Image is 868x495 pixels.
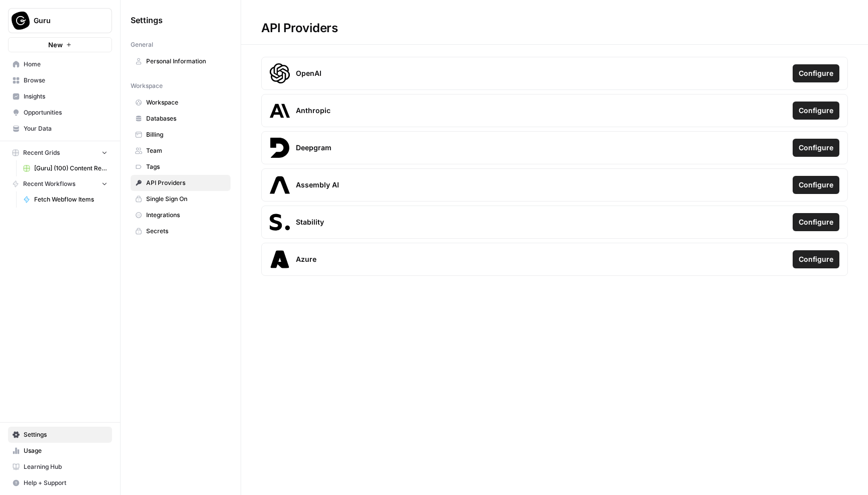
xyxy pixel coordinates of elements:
[131,143,231,159] a: Team
[8,176,112,191] button: Recent Workflows
[793,139,839,157] button: Configure
[296,180,339,190] span: Assembly AI
[146,211,226,220] span: Integrations
[131,94,231,111] a: Workspace
[34,195,107,204] span: Fetch Webflow Items
[24,478,107,487] span: Help + Support
[24,124,107,133] span: Your Data
[296,106,331,116] span: Anthropic
[799,143,833,153] span: Configure
[131,40,153,49] span: General
[131,14,163,26] span: Settings
[8,459,112,475] a: Learning Hub
[8,145,112,160] button: Recent Grids
[34,164,107,173] span: [Guru] (100) Content Refresh
[8,105,112,121] a: Opportunities
[8,88,112,105] a: Insights
[24,76,107,85] span: Browse
[799,106,833,116] span: Configure
[8,443,112,459] a: Usage
[793,176,839,194] button: Configure
[799,68,833,78] span: Configure
[146,194,226,204] span: Single Sign On
[146,114,226,123] span: Databases
[799,254,833,264] span: Configure
[296,217,324,227] span: Stability
[296,68,321,78] span: OpenAI
[146,130,226,139] span: Billing
[24,430,107,439] span: Settings
[8,56,112,72] a: Home
[146,146,226,155] span: Team
[23,148,60,157] span: Recent Grids
[799,180,833,190] span: Configure
[34,16,94,26] span: Guru
[48,40,63,50] span: New
[23,179,75,188] span: Recent Workflows
[8,72,112,88] a: Browse
[131,127,231,143] a: Billing
[241,20,358,36] div: API Providers
[131,175,231,191] a: API Providers
[146,178,226,187] span: API Providers
[131,207,231,223] a: Integrations
[131,53,231,69] a: Personal Information
[24,60,107,69] span: Home
[793,102,839,120] button: Configure
[8,121,112,137] a: Your Data
[793,213,839,231] button: Configure
[8,37,112,52] button: New
[24,446,107,455] span: Usage
[146,227,226,236] span: Secrets
[296,143,332,153] span: Deepgram
[8,8,112,33] button: Workspace: Guru
[131,111,231,127] a: Databases
[799,217,833,227] span: Configure
[793,250,839,268] button: Configure
[131,191,231,207] a: Single Sign On
[24,92,107,101] span: Insights
[131,223,231,239] a: Secrets
[12,12,30,30] img: Guru Logo
[19,160,112,176] a: [Guru] (100) Content Refresh
[19,191,112,208] a: Fetch Webflow Items
[146,162,226,171] span: Tags
[296,254,316,264] span: Azure
[24,462,107,471] span: Learning Hub
[8,475,112,491] button: Help + Support
[146,98,226,107] span: Workspace
[146,57,226,66] span: Personal Information
[793,64,839,82] button: Configure
[8,427,112,443] a: Settings
[131,81,163,90] span: Workspace
[24,108,107,117] span: Opportunities
[131,159,231,175] a: Tags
